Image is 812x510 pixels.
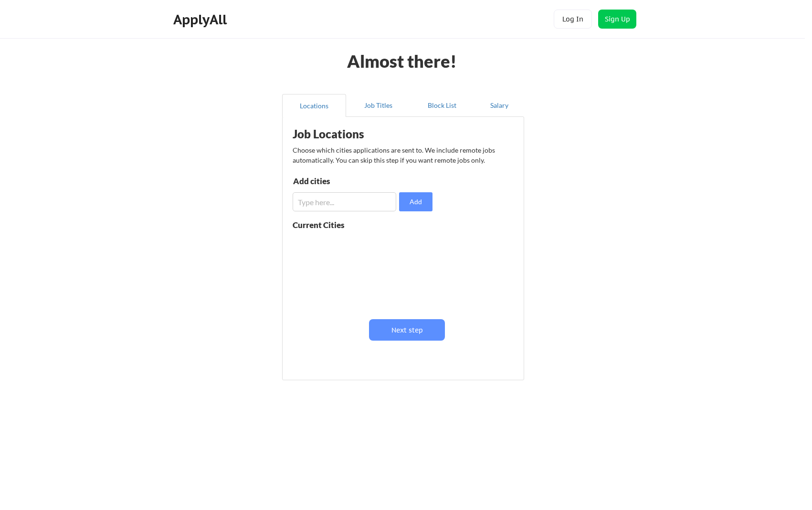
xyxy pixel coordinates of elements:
button: Sign Up [598,10,636,29]
div: Choose which cities applications are sent to. We include remote jobs automatically. You can skip ... [293,145,512,165]
button: Next step [369,319,445,341]
button: Add [399,192,432,211]
input: Type here... [293,192,396,211]
button: Block List [410,94,474,117]
div: ApplyAll [173,11,230,28]
button: Log In [554,10,592,29]
div: Add cities [293,177,392,185]
div: Job Locations [293,128,413,140]
button: Salary [474,94,524,117]
button: Job Titles [346,94,410,117]
button: Locations [282,94,346,117]
div: Almost there! [336,52,469,70]
div: Current Cities [293,221,365,229]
